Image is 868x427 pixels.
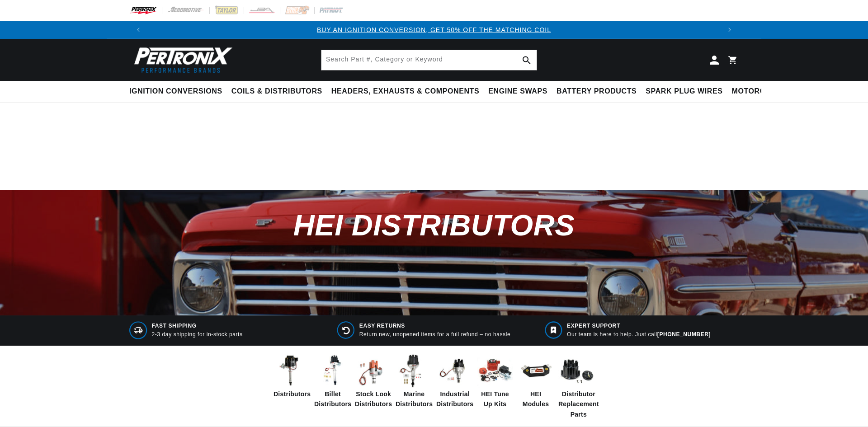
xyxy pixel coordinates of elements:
span: Coils & Distributors [231,87,322,96]
span: Distributors [274,389,311,399]
a: Distributor Replacement Parts Distributor Replacement Parts [558,353,594,419]
p: 2-3 day shipping for in-stock parts [152,331,243,338]
img: Billet Distributors [314,353,350,389]
summary: Motorcycle [727,81,790,102]
a: Industrial Distributors Industrial Distributors [436,353,472,409]
span: Distributor Replacement Parts [558,389,599,419]
span: EXPERT SUPPORT [567,322,711,330]
a: Distributors Distributors [274,353,310,399]
img: Stock Look Distributors [355,353,391,389]
img: Distributor Replacement Parts [558,353,594,389]
slideshow-component: Translation missing: en.sections.announcements.announcement_bar [107,21,761,39]
summary: Spark Plug Wires [641,81,727,102]
span: Spark Plug Wires [646,87,722,96]
a: Marine Distributors Marine Distributors [396,353,432,409]
button: Translation missing: en.sections.announcements.previous_announcement [129,21,147,39]
input: Search Part #, Category or Keyword [321,50,537,70]
div: 1 of 3 [147,25,721,35]
summary: Ignition Conversions [129,81,227,102]
a: HEI Tune Up Kits HEI Tune Up Kits [477,353,513,409]
a: HEI Modules HEI Modules [518,353,554,409]
span: FAST SHIPPING [152,322,243,330]
img: HEI Modules [518,353,554,389]
span: Headers, Exhausts & Components [331,87,479,96]
summary: Headers, Exhausts & Components [327,81,484,102]
span: HEI Distributors [293,209,575,242]
img: Marine Distributors [396,353,432,389]
a: Billet Distributors Billet Distributors [314,353,350,409]
img: Industrial Distributors [436,353,472,389]
p: Our team is here to help. Just call [567,331,711,338]
summary: Battery Products [552,81,641,102]
span: Ignition Conversions [129,87,222,96]
img: HEI Tune Up Kits [477,353,513,389]
summary: Coils & Distributors [227,81,327,102]
a: BUY AN IGNITION CONVERSION, GET 50% OFF THE MATCHING COIL [317,26,551,33]
img: Distributors [274,353,310,389]
span: Stock Look Distributors [355,389,392,409]
button: Search Part #, Category or Keyword [517,50,537,70]
a: Stock Look Distributors Stock Look Distributors [355,353,391,409]
span: Industrial Distributors [436,389,473,409]
button: Translation missing: en.sections.announcements.next_announcement [721,21,739,39]
span: Billet Distributors [314,389,351,409]
p: Return new, unopened items for a full refund – no hassle [359,331,510,338]
span: Marine Distributors [396,389,433,409]
span: Battery Products [557,87,637,96]
span: HEI Modules [518,389,554,409]
a: [PHONE_NUMBER] [657,331,711,338]
span: Motorcycle [732,87,786,96]
span: Engine Swaps [488,87,547,96]
summary: Engine Swaps [484,81,552,102]
span: HEI Tune Up Kits [477,389,513,409]
span: EASY RETURNS [359,322,510,330]
img: Pertronix [129,44,233,75]
div: Announcement [147,25,721,35]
